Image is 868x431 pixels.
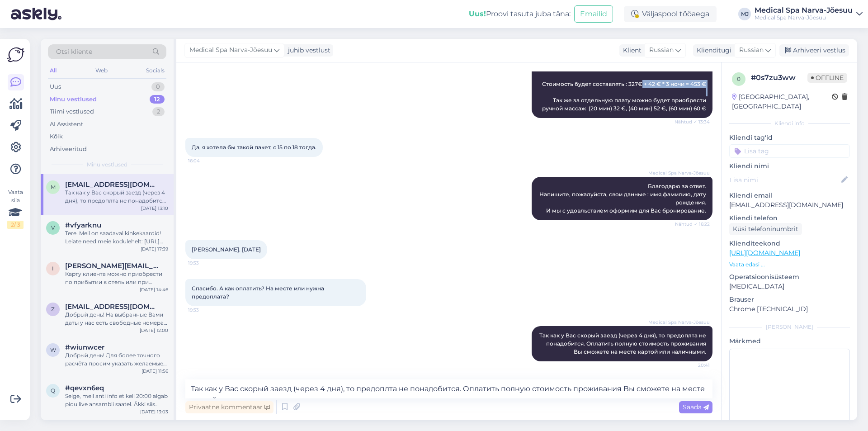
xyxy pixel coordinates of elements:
[65,311,168,327] div: Добрый день! На выбранные Вами даты у нас есть свободные номера. По данному пакету при размещении...
[65,262,159,270] span: irina.malova1@outlook.com
[729,200,850,210] p: [EMAIL_ADDRESS][DOMAIN_NAME]
[751,72,807,83] div: # 0s7zu3ww
[729,336,850,346] p: Märkmed
[619,46,642,55] div: Klient
[151,82,165,91] div: 0
[140,286,168,293] div: [DATE] 14:46
[142,368,168,374] div: [DATE] 11:56
[729,223,802,235] div: Küsi telefoninumbrit
[87,161,127,169] span: Minu vestlused
[730,175,840,185] input: Lisa nimi
[141,246,168,252] div: [DATE] 17:39
[50,132,63,141] div: Kõik
[676,362,710,369] span: 20:41
[51,387,55,394] span: q
[729,191,850,200] p: Kliendi email
[648,170,710,176] span: Medical Spa Narva-Jõesuu
[732,92,832,111] div: [GEOGRAPHIC_DATA], [GEOGRAPHIC_DATA]
[683,403,709,411] span: Saada
[65,221,101,229] span: #vfyarknu
[729,213,850,223] p: Kliendi telefon
[51,224,55,231] span: v
[188,307,222,313] span: 19:33
[50,120,83,129] div: AI Assistent
[284,46,330,55] div: juhib vestlust
[65,351,168,368] div: Добрый день! Для более точного расчёта просим указать желаемые даты и количество гостей.
[738,8,751,20] div: MJ
[65,270,168,286] div: Карту клиента можно приобрести по прибытии в отель или при бронировании попросить добавитькарту к...
[188,157,222,164] span: 16:04
[729,249,800,257] a: [URL][DOMAIN_NAME]
[189,45,272,55] span: Medical Spa Narva-Jõesuu
[539,332,708,355] span: Так как у Вас скорый заезд (через 4 дня), то предоплта не понадобится. Оплатить полную стоимость ...
[469,9,571,19] div: Proovi tasuta juba täna:
[755,7,863,21] a: Medical Spa Narva-JõesuuMedical Spa Narva-Jõesuu
[649,45,674,55] span: Russian
[65,229,168,246] div: Tere. Meil on saadaval kinkekaardid! Leiate need meie kodulehelt: [URL][DOMAIN_NAME]
[755,7,853,14] div: Medical Spa Narva-Jõesuu
[469,9,486,18] b: Uus!
[729,144,850,158] input: Lisa tag
[729,272,850,282] p: Operatsioonisüsteem
[56,47,92,57] span: Otsi kliente
[65,343,104,351] span: #wiunwcer
[94,65,109,76] div: Web
[729,119,850,128] div: Kliendi info
[50,346,56,353] span: w
[52,265,54,272] span: i
[50,145,87,154] div: Arhiveeritud
[65,384,104,392] span: #qevxn6eq
[755,14,853,21] div: Medical Spa Narva-Jõesuu
[192,144,316,151] span: Да, я хотела бы такой пакет, с 15 по 18 тогда.
[51,306,55,313] span: z
[188,260,222,266] span: 19:33
[65,189,168,205] div: Так как у Вас скорый заезд (через 4 дня), то предоплта не понадобится. Оплатить полную стоимость ...
[737,76,741,82] span: 0
[675,221,710,227] span: Nähtud ✓ 16:22
[729,260,850,269] p: Vaata edasi ...
[7,221,24,229] div: 2 / 3
[152,107,165,116] div: 2
[50,82,61,91] div: Uus
[729,304,850,314] p: Chrome [TECHNICAL_ID]
[574,5,613,23] button: Emailid
[192,246,261,253] span: [PERSON_NAME]. [DATE]
[48,65,58,76] div: All
[144,65,166,76] div: Socials
[65,180,159,189] span: mopsik73.vl@gmail.com
[185,401,274,413] div: Privaatne kommentaar
[729,161,850,171] p: Kliendi nimi
[65,303,159,311] span: zzen@list.ru
[7,46,24,63] img: Askly Logo
[150,95,165,104] div: 12
[65,392,168,408] div: Selge, meil anti info et kell 20:00 algab pidu live ansambli saatel. Äkki siis mingi üllatus meil...
[729,323,850,331] div: [PERSON_NAME]
[675,118,710,125] span: Nähtud ✓ 13:34
[624,6,717,22] div: Väljaspool tööaega
[140,408,168,415] div: [DATE] 13:03
[50,95,97,104] div: Minu vestlused
[648,319,710,326] span: Medical Spa Narva-Jõesuu
[729,295,850,304] p: Brauser
[779,44,849,57] div: Arhiveeri vestlus
[192,285,325,300] span: Спасибо. А как оплатить? На месте или нужна предоплата?
[141,205,168,212] div: [DATE] 13:10
[729,133,850,142] p: Kliendi tag'id
[140,327,168,334] div: [DATE] 12:00
[807,73,847,83] span: Offline
[739,45,764,55] span: Russian
[7,188,24,229] div: Vaata siia
[729,239,850,248] p: Klienditeekond
[729,282,850,291] p: [MEDICAL_DATA]
[51,184,56,190] span: m
[693,46,731,55] div: Klienditugi
[50,107,94,116] div: Tiimi vestlused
